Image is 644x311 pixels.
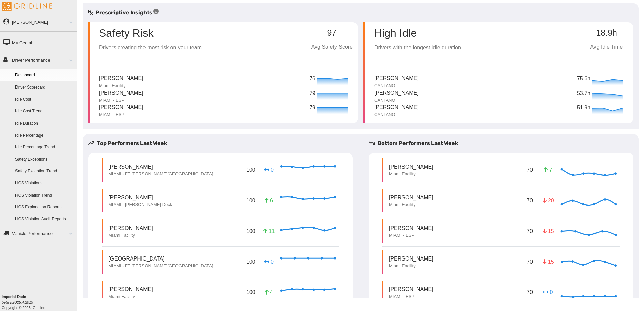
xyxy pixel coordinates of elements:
[374,89,419,97] p: [PERSON_NAME]
[245,165,257,175] p: 100
[389,285,433,293] p: [PERSON_NAME]
[585,28,628,38] p: 18.9h
[2,294,77,310] div: Copyright © 2025, Gridline
[99,89,143,97] p: [PERSON_NAME]
[99,44,203,52] p: Drivers creating the most risk on your team.
[245,195,257,206] p: 100
[245,256,257,267] p: 100
[525,226,534,236] p: 70
[108,255,213,263] p: [GEOGRAPHIC_DATA]
[311,43,353,51] p: Avg Safety Score
[12,189,77,202] a: HOS Violation Trend
[369,139,639,147] h5: Bottom Performers Last Week
[374,28,462,38] p: High Idle
[543,166,553,174] p: 7
[108,293,153,300] p: Miami Facility
[263,258,274,266] p: 0
[108,171,213,177] p: MIAMI - FT [PERSON_NAME][GEOGRAPHIC_DATA]
[374,74,419,83] p: [PERSON_NAME]
[543,197,553,204] p: 20
[99,97,143,103] p: MIAMI - ESP
[577,89,591,98] p: 53.7h
[389,255,433,263] p: [PERSON_NAME]
[525,165,534,175] p: 70
[88,9,159,17] h5: Prescriptive Insights
[309,75,316,83] p: 76
[389,171,433,177] p: Miami Facility
[12,130,77,142] a: Idle Percentage
[389,194,433,201] p: [PERSON_NAME]
[263,197,274,204] p: 6
[12,165,77,177] a: Safety Exception Trend
[585,43,628,51] p: Avg Idle Time
[577,75,591,83] p: 75.6h
[108,163,213,171] p: [PERSON_NAME]
[374,97,419,103] p: CANTANO
[577,104,591,112] p: 51.9h
[543,258,553,266] p: 15
[389,202,433,208] p: Miami Facility
[389,293,433,300] p: MIAMI - ESP
[12,94,77,106] a: Idle Cost
[12,153,77,166] a: Safety Exceptions
[12,201,77,213] a: HOS Explanation Reports
[389,232,433,238] p: MIAMI - ESP
[2,295,26,299] b: Imperial Dade
[12,117,77,130] a: Idle Duration
[108,285,153,293] p: [PERSON_NAME]
[12,141,77,153] a: Idle Percentage Trend
[245,287,257,298] p: 100
[311,28,353,38] p: 97
[108,232,153,238] p: Miami Facility
[389,263,433,269] p: Miami Facility
[374,83,419,89] p: CANTANO
[99,112,143,118] p: MIAMI - ESP
[12,177,77,189] a: HOS Violations
[543,288,553,296] p: 0
[99,74,143,83] p: [PERSON_NAME]
[99,103,143,112] p: [PERSON_NAME]
[543,227,553,235] p: 15
[108,202,172,208] p: MIAMI - [PERSON_NAME] Dock
[263,227,274,235] p: 11
[389,163,433,171] p: [PERSON_NAME]
[374,103,419,112] p: [PERSON_NAME]
[2,2,52,11] img: Gridline
[374,44,462,52] p: Drivers with the longest idle duration.
[12,81,77,94] a: Driver Scorecard
[12,105,77,117] a: Idle Cost Trend
[99,83,143,89] p: Miami Facility
[309,89,316,98] p: 79
[245,226,257,236] p: 100
[525,256,534,267] p: 70
[2,300,33,304] i: beta v.2025.4.2019
[389,224,433,232] p: [PERSON_NAME]
[263,166,274,174] p: 0
[108,263,213,269] p: MIAMI - FT [PERSON_NAME][GEOGRAPHIC_DATA]
[525,195,534,206] p: 70
[263,288,274,296] p: 4
[99,28,154,38] p: Safety Risk
[309,104,316,112] p: 79
[88,139,358,147] h5: Top Performers Last Week
[525,287,534,298] p: 70
[108,194,172,201] p: [PERSON_NAME]
[374,112,419,118] p: CANTANO
[12,213,77,226] a: HOS Violation Audit Reports
[108,224,153,232] p: [PERSON_NAME]
[12,69,77,81] a: Dashboard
